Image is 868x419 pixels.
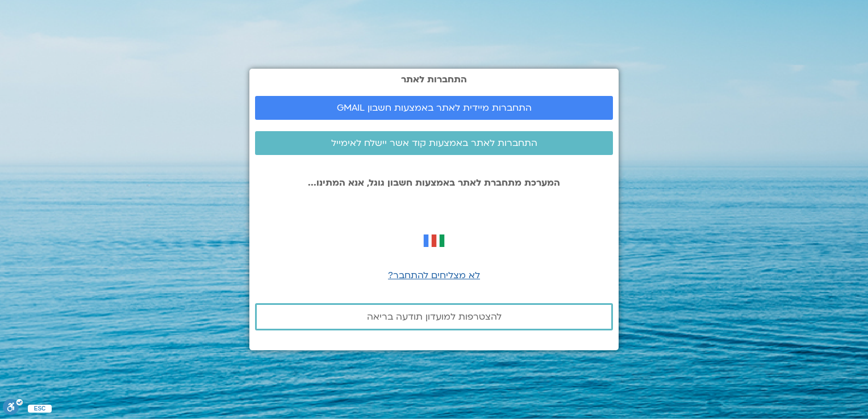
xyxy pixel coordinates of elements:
a: להצטרפות למועדון תודעה בריאה [255,303,613,330]
a: התחברות לאתר באמצעות קוד אשר יישלח לאימייל [255,131,613,155]
span: התחברות לאתר באמצעות קוד אשר יישלח לאימייל [331,138,537,148]
a: לא מצליחים להתחבר? [388,269,480,282]
h2: התחברות לאתר [255,74,613,85]
a: התחברות מיידית לאתר באמצעות חשבון GMAIL [255,96,613,120]
p: המערכת מתחברת לאתר באמצעות חשבון גוגל, אנא המתינו... [255,178,613,188]
span: התחברות מיידית לאתר באמצעות חשבון GMAIL [337,103,532,113]
span: להצטרפות למועדון תודעה בריאה [367,312,502,322]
